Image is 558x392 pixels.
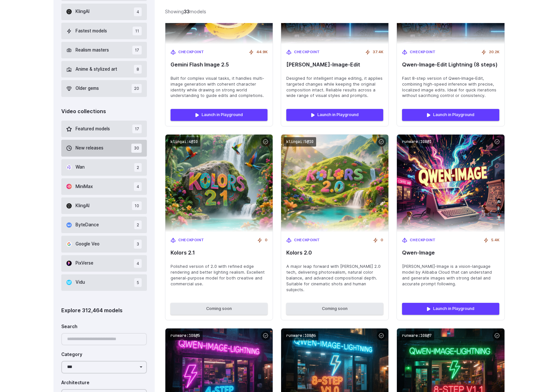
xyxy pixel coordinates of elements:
[286,250,383,256] span: Kolors 2.0
[134,182,142,191] span: 4
[402,62,499,68] span: Qwen‑Image‑Edit Lightning (8 steps)
[61,379,89,386] label: Architecture
[132,201,142,210] span: 10
[132,125,142,133] span: 17
[61,236,147,252] button: Google Veo 3
[284,137,316,147] code: klingai:5@10
[76,66,117,73] span: Anime & stylized art
[171,109,267,121] a: Launch in Playground
[165,135,273,232] img: Kolors 2.1
[286,109,383,121] a: Launch in Playground
[76,8,89,15] span: KlingAI
[134,220,142,229] span: 2
[256,49,267,55] span: 44.9K
[132,46,142,54] span: 17
[171,76,267,99] span: Built for complex visual tasks, it handles multi-image generation with coherent character identit...
[410,237,436,243] span: Checkpoint
[178,237,204,243] span: Checkpoint
[399,331,434,340] code: runware:108@7
[61,351,82,358] label: Category
[132,84,142,93] span: 20
[284,331,318,340] code: runware:108@6
[171,62,267,68] span: Gemini Flash Image 2.5
[402,250,499,256] span: Qwen-Image
[61,23,147,39] button: Fastest models 11
[489,49,499,55] span: 20.2K
[61,61,147,77] button: Anime & stylized art 8
[134,259,142,268] span: 4
[178,49,204,55] span: Checkpoint
[165,8,206,15] div: Showing models
[281,135,388,232] img: Kolors 2.0
[402,303,499,315] a: Launch in Playground
[61,306,147,315] div: Explore 312,464 models
[402,109,499,121] a: Launch in Playground
[397,135,504,232] img: Qwen-Image
[134,163,142,172] span: 2
[294,49,320,55] span: Checkpoint
[184,9,190,14] strong: 33
[399,137,434,147] code: runware:108@1
[61,323,77,330] label: Search
[491,237,499,243] span: 5.4K
[76,164,85,171] span: Wan
[76,125,110,133] span: Featured models
[61,361,147,374] select: Category
[61,4,147,20] button: KlingAI 4
[402,76,499,99] span: Fast 8-step version of Qwen‑Image‑Edit, combining high-speed inference with precise, localized im...
[76,47,109,54] span: Realism masters
[133,27,142,35] span: 11
[61,42,147,58] button: Realism masters 17
[61,274,147,291] button: Vidu 5
[61,140,147,156] button: New releases 30
[381,237,383,243] span: 0
[76,28,107,35] span: Fastest models
[61,255,147,272] button: PixVerse 4
[131,144,142,152] span: 30
[76,260,93,267] span: PixVerse
[76,85,99,92] span: Older gems
[168,331,203,340] code: runware:108@5
[76,241,100,248] span: Google Veo
[76,202,89,209] span: KlingAI
[61,178,147,195] button: MiniMax 4
[410,49,436,55] span: Checkpoint
[61,107,147,116] div: Video collections
[171,250,267,256] span: Kolors 2.1
[134,240,142,248] span: 3
[61,121,147,137] button: Featured models 17
[134,278,142,287] span: 5
[168,137,200,147] code: klingai:4@10
[171,264,267,287] span: Polished version of 2.0 with refined edge rendering and better lighting realism. Excellent genera...
[294,237,320,243] span: Checkpoint
[76,279,85,286] span: Vidu
[134,7,142,16] span: 4
[134,65,142,74] span: 8
[61,80,147,97] button: Older gems 20
[171,303,267,315] button: Coming soon
[76,145,103,152] span: New releases
[373,49,383,55] span: 37.4K
[61,217,147,233] button: ByteDance 2
[61,197,147,214] button: KlingAI 10
[286,76,383,99] span: Designed for intelligent image editing, it applies targeted changes while keeping the original co...
[286,62,383,68] span: [PERSON_NAME]‑Image‑Edit
[76,183,93,190] span: MiniMax
[61,159,147,176] button: Wan 2
[76,221,99,229] span: ByteDance
[286,303,383,315] button: Coming soon
[402,264,499,287] span: [PERSON_NAME]-Image is a vision-language model by Alibaba Cloud that can understand and generate ...
[286,264,383,293] span: A major leap forward with [PERSON_NAME] 2.0 tech, delivering photorealism, natural color balance,...
[265,237,267,243] span: 0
